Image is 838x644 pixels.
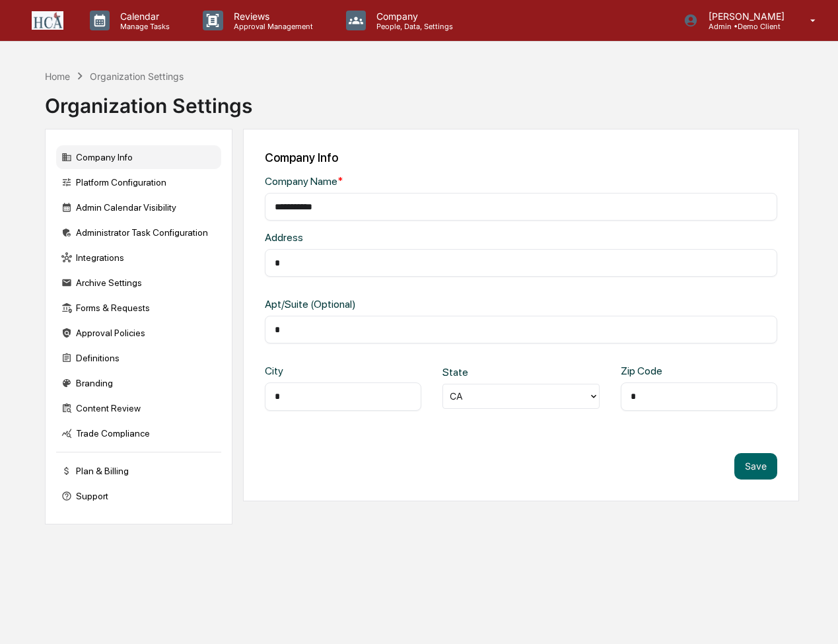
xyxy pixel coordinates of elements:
div: Content Review [56,396,221,420]
div: City [265,365,335,377]
div: Plan & Billing [56,459,221,483]
div: Organization Settings [45,83,252,118]
p: People, Data, Settings [366,22,460,31]
div: Apt/Suite (Optional) [265,298,495,310]
img: logo [32,11,63,30]
div: Company Info [56,145,221,169]
div: Company Info [265,151,777,164]
div: Trade Compliance [56,421,221,445]
div: Admin Calendar Visibility [56,196,221,219]
div: State [442,366,513,378]
p: [PERSON_NAME] [698,11,791,22]
p: Manage Tasks [110,22,176,31]
div: Organization Settings [90,71,184,82]
div: Forms & Requests [56,296,221,320]
button: Save [734,453,777,480]
div: Platform Configuration [56,170,221,194]
div: Support [56,484,221,508]
div: Company Name [265,175,495,188]
p: Reviews [223,11,320,22]
div: Definitions [56,346,221,370]
p: Calendar [110,11,176,22]
p: Approval Management [223,22,320,31]
div: Administrator Task Configuration [56,221,221,244]
div: Archive Settings [56,271,221,295]
div: Integrations [56,246,221,269]
div: Home [45,71,70,82]
p: Company [366,11,460,22]
p: Admin • Demo Client [698,22,791,31]
div: Zip Code [621,365,691,377]
div: Approval Policies [56,321,221,345]
div: Address [265,231,495,244]
div: Branding [56,371,221,395]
